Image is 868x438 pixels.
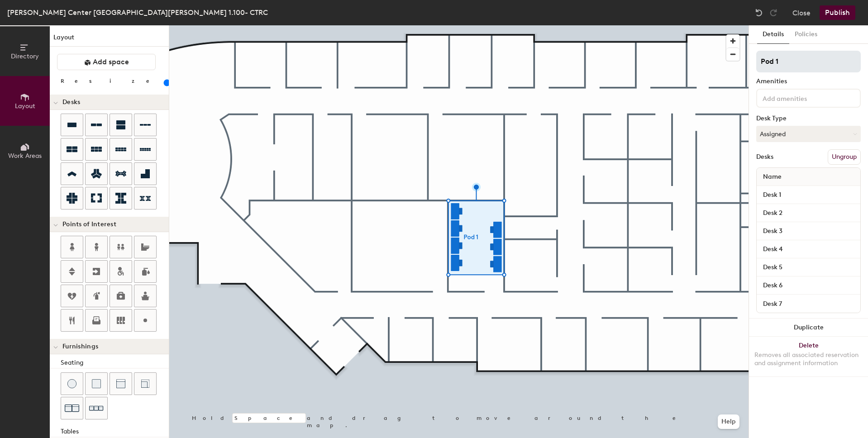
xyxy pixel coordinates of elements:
span: Name [758,169,786,185]
button: Couch (middle) [110,372,132,395]
img: Undo [754,8,763,17]
button: Publish [820,5,855,20]
button: Stool [61,372,83,395]
span: Layout [15,102,35,110]
button: Assigned [756,126,861,142]
span: Furnishings [62,343,98,350]
button: Close [792,5,811,20]
img: Couch (corner) [141,379,150,388]
div: Removes all associated reservation and assignment information [754,351,863,367]
img: Cushion [92,379,101,388]
h1: Layout [50,33,169,47]
input: Unnamed desk [758,243,858,256]
img: Couch (x2) [65,401,79,415]
img: Stool [67,379,76,388]
button: Couch (x3) [85,397,108,419]
input: Unnamed desk [758,189,858,201]
button: DeleteRemoves all associated reservation and assignment information [749,337,868,376]
input: Unnamed desk [758,207,858,219]
input: Unnamed desk [758,225,858,238]
div: [PERSON_NAME] Center [GEOGRAPHIC_DATA][PERSON_NAME] 1.100- CTRC [7,7,268,18]
div: Tables [61,427,169,437]
button: Help [718,414,739,429]
span: Work Areas [8,152,42,160]
div: Seating [61,358,169,368]
button: Policies [789,25,823,44]
button: Details [757,25,789,44]
button: Couch (corner) [134,372,157,395]
input: Unnamed desk [758,297,858,310]
button: Cushion [85,372,108,395]
div: Desks [756,153,773,161]
input: Add amenities [761,92,842,103]
img: Redo [769,8,778,17]
span: Directory [11,52,39,60]
button: Couch (x2) [61,397,83,419]
span: Points of Interest [62,221,116,228]
button: Duplicate [749,319,868,337]
button: Add space [57,54,156,70]
button: Ungroup [828,149,861,165]
div: Amenities [756,78,861,85]
img: Couch (middle) [116,379,125,388]
img: Couch (x3) [89,401,104,415]
input: Unnamed desk [758,279,858,292]
input: Unnamed desk [758,261,858,274]
div: Desk Type [756,115,861,122]
div: Resize [61,77,161,85]
span: Desks [62,99,80,106]
span: Add space [93,57,129,67]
